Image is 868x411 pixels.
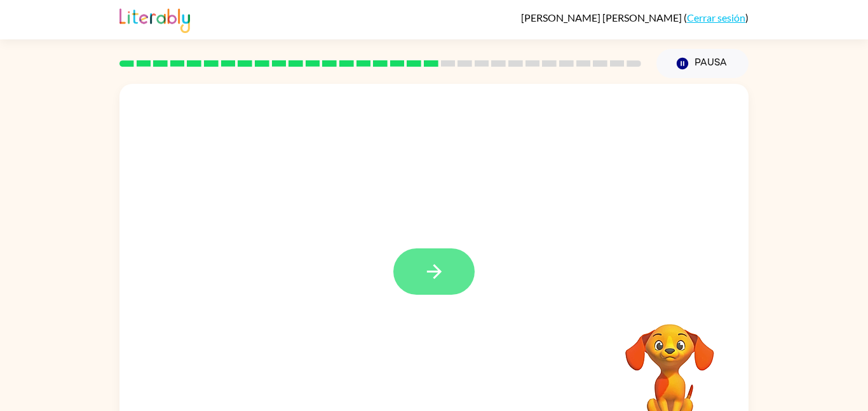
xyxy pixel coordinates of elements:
[687,11,745,24] a: Cerrar sesión
[656,49,749,78] button: Pausa
[521,11,684,24] span: [PERSON_NAME] [PERSON_NAME]
[119,5,190,33] img: Literably
[521,11,749,24] div: ( )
